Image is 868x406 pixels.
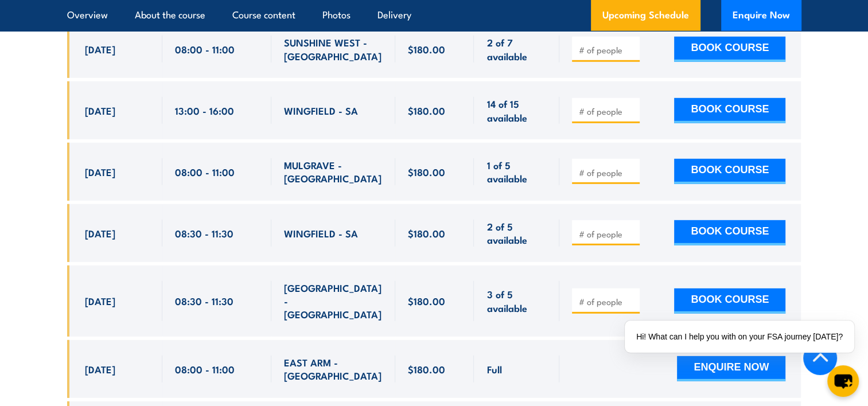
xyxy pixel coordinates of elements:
[284,158,383,185] span: MULGRAVE - [GEOGRAPHIC_DATA]
[175,165,235,178] span: 08:00 - 11:00
[674,159,785,184] button: BOOK COURSE
[175,104,234,117] span: 13:00 - 16:00
[578,296,636,307] input: # of people
[578,228,636,240] input: # of people
[85,294,115,307] span: [DATE]
[408,227,445,240] span: $180.00
[486,362,501,376] span: Full
[486,97,547,124] span: 14 of 15 available
[578,44,636,56] input: # of people
[578,167,636,178] input: # of people
[408,294,445,307] span: $180.00
[486,220,547,247] span: 2 of 5 available
[175,42,235,56] span: 08:00 - 11:00
[85,227,115,240] span: [DATE]
[625,321,854,353] div: Hi! What can I help you with on your FSA journey [DATE]?
[175,294,233,307] span: 08:30 - 11:30
[486,158,547,185] span: 1 of 5 available
[85,104,115,117] span: [DATE]
[486,36,547,63] span: 2 of 7 available
[408,104,445,117] span: $180.00
[408,42,445,56] span: $180.00
[85,42,115,56] span: [DATE]
[674,37,785,62] button: BOOK COURSE
[674,98,785,123] button: BOOK COURSE
[284,227,358,240] span: WINGFIELD - SA
[85,165,115,178] span: [DATE]
[284,36,383,63] span: SUNSHINE WEST - [GEOGRAPHIC_DATA]
[175,227,233,240] span: 08:30 - 11:30
[284,281,383,321] span: [GEOGRAPHIC_DATA] - [GEOGRAPHIC_DATA]
[175,362,235,376] span: 08:00 - 11:00
[827,365,859,397] button: chat-button
[674,220,785,245] button: BOOK COURSE
[85,362,115,376] span: [DATE]
[677,356,785,381] button: ENQUIRE NOW
[408,362,445,376] span: $180.00
[408,165,445,178] span: $180.00
[284,104,358,117] span: WINGFIELD - SA
[486,287,547,314] span: 3 of 5 available
[284,356,383,382] span: EAST ARM - [GEOGRAPHIC_DATA]
[578,106,636,117] input: # of people
[674,288,785,314] button: BOOK COURSE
